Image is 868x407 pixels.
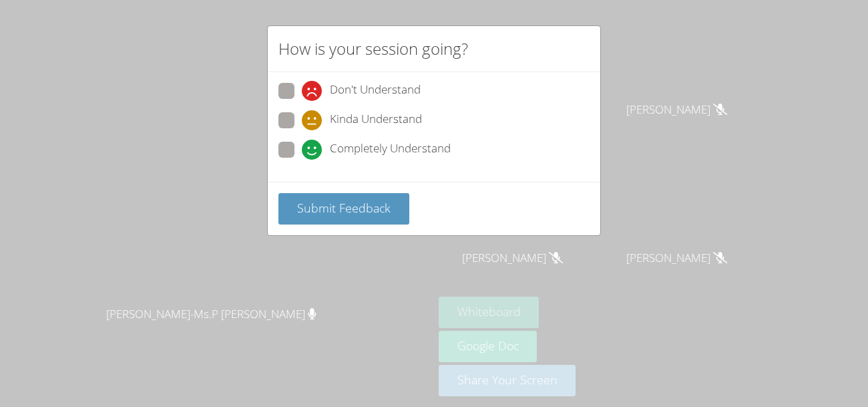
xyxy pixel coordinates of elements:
[278,37,468,61] h2: How is your session going?
[330,81,421,101] span: Don't Understand
[330,110,422,130] span: Kinda Understand
[278,193,409,225] button: Submit Feedback
[297,200,391,216] span: Submit Feedback
[330,140,451,160] span: Completely Understand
